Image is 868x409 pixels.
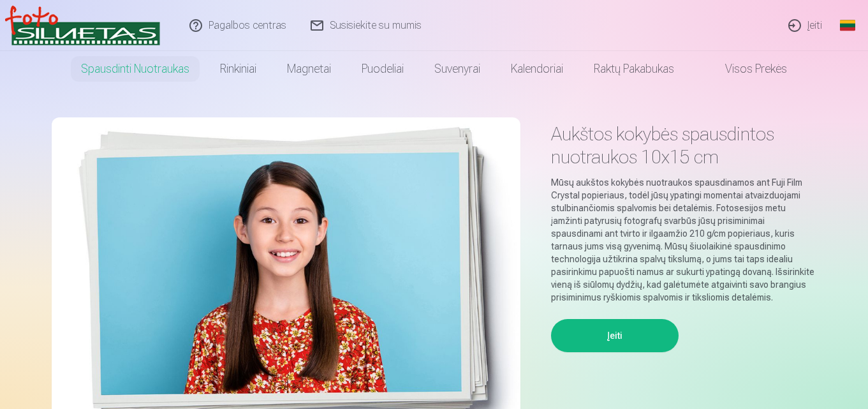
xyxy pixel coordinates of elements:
a: Visos prekės [689,51,802,87]
h1: Aukštos kokybės spausdintos nuotraukos 10x15 cm [551,123,817,168]
button: Įeiti [551,319,679,352]
a: Magnetai [272,51,346,87]
a: Spausdinti nuotraukas [66,51,205,87]
a: Rinkiniai [205,51,272,87]
a: Kalendoriai [496,51,578,87]
a: Puodeliai [346,51,419,87]
a: Raktų pakabukas [578,51,689,87]
p: Mūsų aukštos kokybės nuotraukos spausdinamos ant Fuji Film Crystal popieriaus, todėl jūsų ypating... [551,176,817,304]
a: Suvenyrai [419,51,496,87]
img: /v3 [5,5,160,46]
